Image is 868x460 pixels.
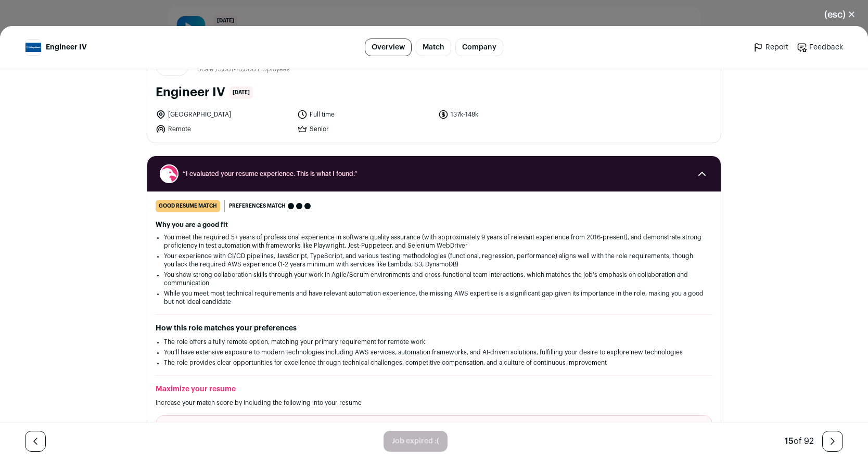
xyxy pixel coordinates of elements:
[156,323,712,334] h2: How this role matches your preferences
[156,399,712,407] p: Increase your match score by including the following into your resume
[812,3,868,26] button: Close modal
[753,42,788,53] a: Report
[156,84,225,101] h1: Engineer IV
[164,289,704,306] li: While you meet most technical requirements and have relevant automation experience, the missing A...
[164,359,704,367] li: The role provides clear opportunities for excellence through technical challenges, competitive co...
[297,109,432,120] li: Full time
[25,43,41,52] img: cfb52ba93b836423ba4ae497992f271ff790f3b51a850b980c6490f462c3f813.jpg
[164,348,704,356] li: You'll have extensive exposure to modern technologies including AWS services, automation framewor...
[164,271,704,287] li: You show strong collaboration skills through your work in Agile/Scrum environments and cross-func...
[156,221,712,229] h2: Why you are a good fit
[365,39,412,56] a: Overview
[156,200,220,212] div: good resume match
[197,66,215,73] li: Scale
[785,437,794,445] span: 15
[183,170,685,178] span: “I evaluated your resume experience. This is what I found.”
[164,338,704,346] li: The role offers a fully remote option, matching your primary requirement for remote work
[156,384,712,394] h2: Maximize your resume
[156,109,291,120] li: [GEOGRAPHIC_DATA]
[215,66,290,73] li: /
[229,86,253,99] span: [DATE]
[156,124,291,134] li: Remote
[785,435,814,448] div: of 92
[455,39,503,56] a: Company
[297,124,432,134] li: Senior
[164,252,704,269] li: Your experience with CI/CD pipelines, JavaScript, TypeScript, and various testing methodologies (...
[438,109,573,120] li: 137k-148k
[797,42,843,53] a: Feedback
[229,201,286,211] span: Preferences match
[164,233,704,250] li: You meet the required 5+ years of professional experience in software quality assurance (with app...
[46,42,87,53] span: Engineer IV
[218,66,290,72] span: 5,001-10,000 Employees
[416,39,451,56] a: Match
